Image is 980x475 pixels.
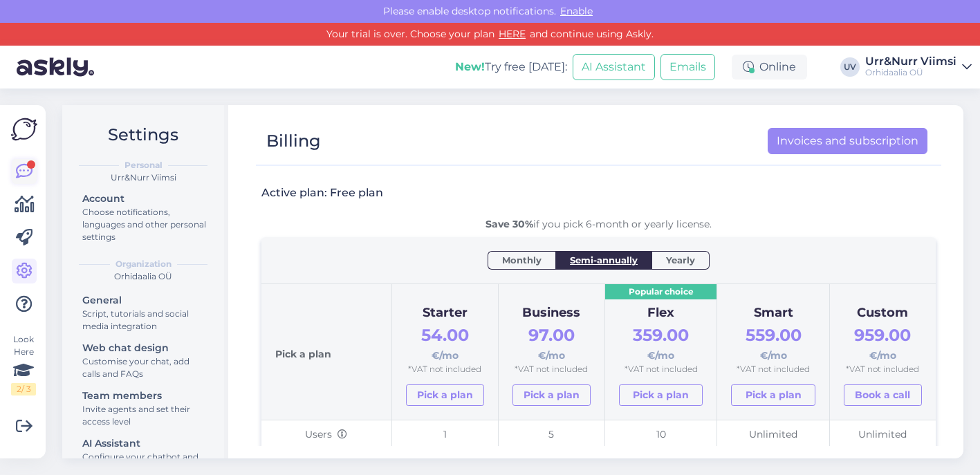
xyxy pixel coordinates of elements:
[406,363,484,376] div: *VAT not included
[82,403,207,428] div: Invite agents and set their access level
[275,298,378,406] div: Pick a plan
[261,217,936,232] div: if you pick 6-month or yearly license.
[731,384,815,406] a: Pick a plan
[633,325,689,345] span: 359.00
[266,128,321,154] div: Billing
[124,159,163,171] b: Personal
[844,304,922,323] div: Custom
[455,60,485,73] b: New!
[11,383,36,395] div: 2 / 3
[570,253,638,267] span: Semi-annually
[731,363,815,376] div: *VAT not included
[82,389,207,403] div: Team members
[512,322,591,363] div: €/mo
[82,436,207,451] div: AI Assistant
[844,322,922,363] div: €/mo
[115,258,172,270] b: Organization
[498,420,604,449] td: 5
[731,304,815,323] div: Smart
[619,322,703,363] div: €/mo
[82,192,207,206] div: Account
[512,384,591,406] a: Pick a plan
[768,128,927,154] a: Invoices and subscription
[556,5,597,17] span: Enable
[732,55,807,80] div: Online
[76,386,213,430] a: Team membersInvite agents and set their access level
[261,420,391,449] td: Users
[82,293,207,308] div: General
[854,325,911,345] span: 959.00
[844,363,922,376] div: *VAT not included
[391,420,498,449] td: 1
[717,420,830,449] td: Unlimited
[605,284,717,300] div: Popular choice
[82,341,207,355] div: Web chat design
[512,304,591,323] div: Business
[76,291,213,335] a: GeneralScript, tutorials and social media integration
[82,355,207,380] div: Customise your chat, add calls and FAQs
[619,384,703,406] a: Pick a plan
[82,206,207,243] div: Choose notifications, languages and other personal settings
[512,363,591,376] div: *VAT not included
[844,384,922,406] button: Book a call
[502,253,542,267] span: Monthly
[865,67,956,78] div: Orhidaalia OÜ
[660,54,715,80] button: Emails
[840,57,860,77] div: UV
[573,54,655,80] button: AI Assistant
[619,304,703,323] div: Flex
[421,325,469,345] span: 54.00
[619,363,703,376] div: *VAT not included
[406,304,484,323] div: Starter
[73,171,213,184] div: Urr&Nurr Viimsi
[731,322,815,363] div: €/mo
[829,420,936,449] td: Unlimited
[76,189,213,245] a: AccountChoose notifications, languages and other personal settings
[11,333,36,395] div: Look Here
[261,185,383,201] h3: Active plan: Free plan
[406,384,484,406] a: Pick a plan
[746,325,802,345] span: 559.00
[528,325,575,345] span: 97.00
[406,322,484,363] div: €/mo
[455,59,567,75] div: Try free [DATE]:
[76,339,213,382] a: Web chat designCustomise your chat, add calls and FAQs
[865,56,956,67] div: Urr&Nurr Viimsi
[666,253,695,267] span: Yearly
[865,56,972,78] a: Urr&Nurr ViimsiOrhidaalia OÜ
[73,270,213,283] div: Orhidaalia OÜ
[11,116,37,142] img: Askly Logo
[494,28,530,40] a: HERE
[604,420,717,449] td: 10
[82,308,207,333] div: Script, tutorials and social media integration
[73,122,213,148] h2: Settings
[486,218,533,230] b: Save 30%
